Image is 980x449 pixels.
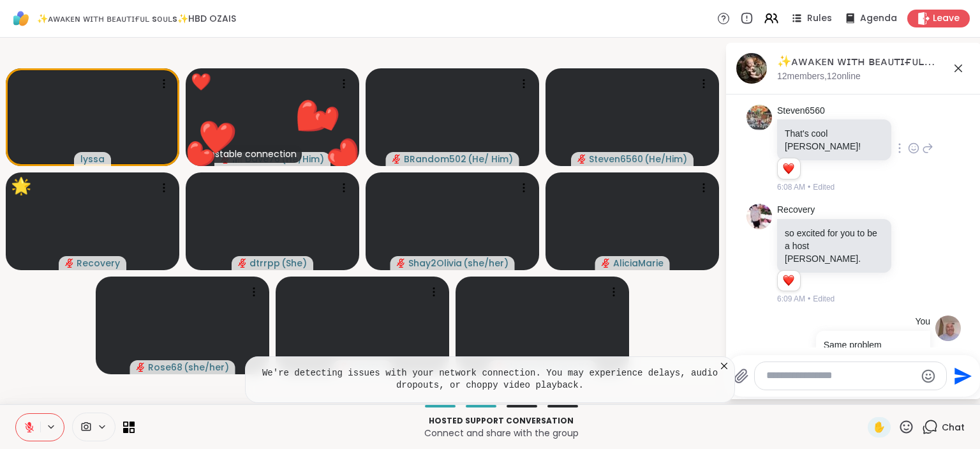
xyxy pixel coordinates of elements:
span: audio-muted [602,259,611,268]
span: Shay2Olivia [408,257,462,270]
span: ( He/Him ) [644,153,687,165]
span: Steven6560 [589,153,643,165]
span: BRandom502 [404,153,466,165]
button: Reactions: love [782,276,795,286]
div: Unstable connection [198,145,302,163]
img: https://sharewell-space-live.sfo3.digitaloceanspaces.com/user-generated/42cda42b-3507-48ba-b019-3... [746,105,772,130]
div: Reaction list [778,158,800,179]
button: ❤️ [300,91,357,148]
p: Connect and share with the group [142,427,860,439]
span: audio-muted [65,259,74,268]
button: ❤️ [306,116,387,197]
span: Edited [813,181,835,193]
span: ( she/her ) [463,257,509,270]
span: audio-muted [137,363,145,372]
span: Agenda [860,12,897,25]
a: Recovery [777,204,815,217]
p: so excited for you to be a host [PERSON_NAME]. [785,227,884,265]
img: ✨ᴀᴡᴀᴋᴇɴ ᴡɪᴛʜ ʙᴇᴀᴜᴛɪғᴜʟ sᴏᴜʟs✨HBD OZAIS, Sep 11 [736,53,767,84]
span: ( He/Him ) [281,153,324,165]
p: Hosted support conversation [142,415,860,427]
textarea: Type your message [766,369,915,383]
span: Recovery [77,257,120,270]
img: https://sharewell-space-live.sfo3.digitaloceanspaces.com/user-generated/c703a1d2-29a7-4d77-aef4-3... [746,204,772,229]
img: https://sharewell-space-live.sfo3.digitaloceanspaces.com/user-generated/9859c229-e659-410d-bee8-9... [935,316,961,341]
button: ❤️ [163,121,234,192]
span: ✋ [873,420,886,435]
span: Edited [813,293,835,305]
div: 🌟 [11,174,31,199]
button: ❤️ [266,76,353,163]
p: 12 members, 12 online [777,70,861,83]
div: ❤️ [191,70,211,95]
img: ShareWell Logomark [10,8,32,29]
button: Reactions: love [782,164,795,174]
p: Same problem to [824,339,923,364]
span: Rose68 [148,361,182,374]
span: dtrrpp [249,257,280,270]
span: Chat [942,421,965,434]
span: Leave [933,12,960,25]
span: 6:08 AM [777,181,805,193]
span: audio-muted [392,155,401,164]
span: AliciaMarie [613,257,664,270]
span: 6:09 AM [777,293,805,305]
span: lyssa [80,153,105,165]
span: ✨ᴀᴡᴀᴋᴇɴ ᴡɪᴛʜ ʙᴇᴀᴜᴛɪғᴜʟ sᴏᴜʟs✨HBD OZAIS [37,12,236,25]
span: audio-muted [577,155,586,164]
span: • [808,293,810,305]
span: audio-muted [397,259,406,268]
span: Rules [807,12,832,25]
p: That's cool [PERSON_NAME]! [785,127,884,153]
div: Reaction list [778,271,800,291]
pre: We're detecting issues with your network connection. You may experience delays, audio dropouts, o... [261,367,719,392]
span: • [808,181,810,193]
span: audio-muted [238,259,247,268]
div: ✨ᴀᴡᴀᴋᴇɴ ᴡɪᴛʜ ʙᴇᴀᴜᴛɪғᴜʟ sᴏᴜʟs✨HBD OZAIS, [DATE] [777,54,971,70]
button: Send [947,361,976,390]
span: ( He/ Him ) [468,153,513,165]
a: Steven6560 [777,105,825,118]
span: ( she/her ) [184,361,229,374]
span: ( She ) [281,257,307,270]
button: Emoji picker [921,369,936,384]
h4: You [915,316,930,328]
